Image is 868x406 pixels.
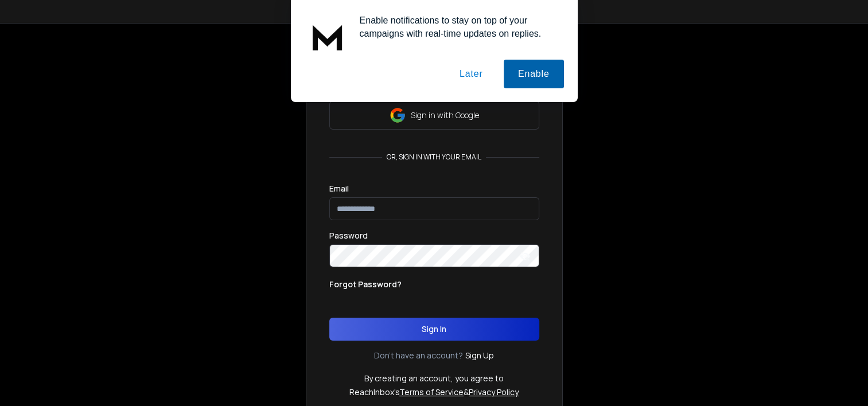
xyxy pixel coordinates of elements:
button: Enable [504,60,564,88]
a: Privacy Policy [469,387,519,397]
div: Enable notifications to stay on top of your campaigns with real-time updates on replies. [351,14,564,40]
p: Sign in with Google [411,110,479,121]
p: Forgot Password? [329,279,402,290]
button: Sign in with Google [329,101,539,130]
p: ReachInbox's & [349,387,519,398]
p: or, sign in with your email [382,153,486,162]
button: Later [445,60,497,88]
img: notification icon [305,14,351,60]
p: By creating an account, you agree to [364,373,504,384]
label: Password [329,232,368,240]
a: Terms of Service [399,387,464,397]
label: Email [329,185,349,193]
button: Sign In [329,318,539,341]
p: Don't have an account? [374,350,463,361]
a: Sign Up [465,350,494,361]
